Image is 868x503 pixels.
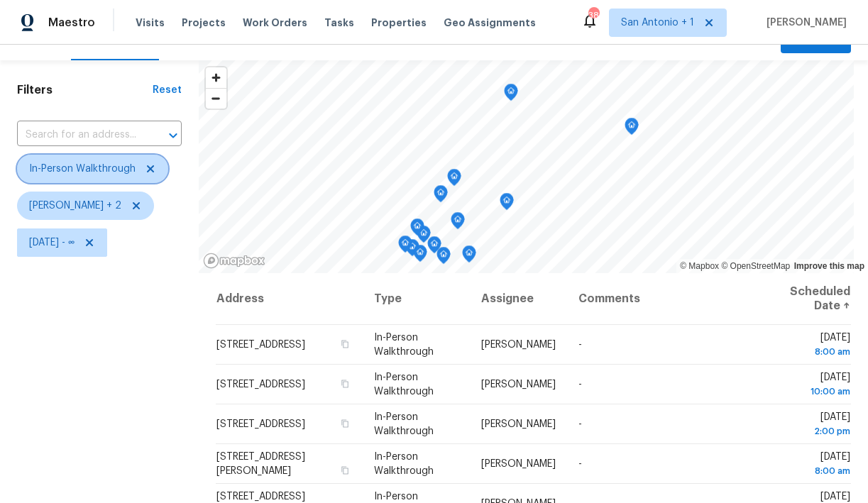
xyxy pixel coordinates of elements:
[447,169,461,191] div: Map marker
[769,372,850,399] span: [DATE]
[216,273,363,325] th: Address
[769,345,850,359] div: 8:00 am
[206,67,226,88] button: Zoom in
[29,199,121,213] span: [PERSON_NAME] + 2
[470,273,567,325] th: Assignee
[216,452,305,476] span: [STREET_ADDRESS][PERSON_NAME]
[17,124,142,146] input: Search for an address...
[434,185,448,207] div: Map marker
[578,340,582,350] span: -
[721,261,790,271] a: OpenStreetMap
[500,193,514,215] div: Map marker
[410,219,424,241] div: Map marker
[481,419,556,429] span: [PERSON_NAME]
[578,380,582,389] span: -
[29,236,75,250] span: [DATE] - ∞
[621,16,694,30] span: San Antonio + 1
[243,16,307,30] span: Work Orders
[436,247,451,269] div: Map marker
[481,340,556,350] span: [PERSON_NAME]
[588,9,598,23] div: 38
[769,385,850,399] div: 10:00 am
[481,459,556,469] span: [PERSON_NAME]
[758,273,851,325] th: Scheduled Date ↑
[444,16,536,30] span: Geo Assignments
[374,412,434,436] span: In-Person Walkthrough
[417,226,431,248] div: Map marker
[769,412,850,438] span: [DATE]
[769,424,850,438] div: 2:00 pm
[567,273,758,325] th: Comments
[481,380,556,389] span: [PERSON_NAME]
[413,245,427,267] div: Map marker
[374,372,434,397] span: In-Person Walkthrough
[374,333,434,357] span: In-Person Walkthrough
[371,16,427,30] span: Properties
[199,60,854,273] canvas: Map
[761,16,847,30] span: [PERSON_NAME]
[153,83,182,97] div: Reset
[339,338,351,350] button: Copy Address
[163,126,183,145] button: Open
[339,464,351,477] button: Copy Address
[48,16,95,30] span: Maestro
[769,464,850,478] div: 8:00 am
[680,261,719,271] a: Mapbox
[17,83,153,97] h1: Filters
[216,419,305,429] span: [STREET_ADDRESS]
[182,16,226,30] span: Projects
[504,84,518,106] div: Map marker
[216,380,305,389] span: [STREET_ADDRESS]
[339,377,351,390] button: Copy Address
[206,89,226,109] span: Zoom out
[578,419,582,429] span: -
[462,245,476,267] div: Map marker
[203,253,265,269] a: Mapbox homepage
[427,236,441,258] div: Map marker
[216,340,305,350] span: [STREET_ADDRESS]
[451,212,465,234] div: Map marker
[363,273,470,325] th: Type
[398,236,412,258] div: Map marker
[769,333,850,359] span: [DATE]
[374,452,434,476] span: In-Person Walkthrough
[769,452,850,478] span: [DATE]
[206,88,226,109] button: Zoom out
[339,417,351,430] button: Copy Address
[324,18,354,28] span: Tasks
[136,16,165,30] span: Visits
[625,118,639,140] div: Map marker
[794,261,864,271] a: Improve this map
[578,459,582,469] span: -
[29,162,136,176] span: In-Person Walkthrough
